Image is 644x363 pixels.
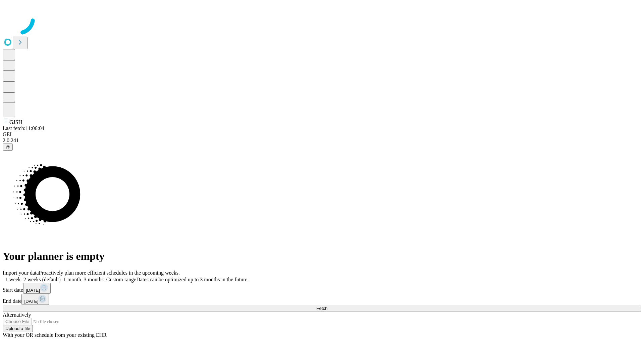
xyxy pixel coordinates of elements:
[3,325,33,332] button: Upload a file
[3,312,31,318] span: Alternatively
[21,294,49,305] button: [DATE]
[63,277,81,282] span: 1 month
[5,277,21,282] span: 1 week
[3,283,641,294] div: Start date
[84,277,104,282] span: 3 months
[3,305,641,312] button: Fetch
[3,294,641,305] div: End date
[3,131,641,137] div: GEI
[136,277,249,282] span: Dates can be optimized up to 3 months in the future.
[3,270,39,276] span: Import your data
[24,299,38,304] span: [DATE]
[9,119,22,125] span: GJSH
[106,277,136,282] span: Custom range
[3,332,107,338] span: With your OR schedule from your existing EHR
[3,137,641,144] div: 2.0.241
[5,145,10,150] span: @
[3,250,641,263] h1: Your planner is empty
[3,125,44,131] span: Last fetch: 11:06:04
[26,288,40,293] span: [DATE]
[3,144,13,151] button: @
[39,270,180,276] span: Proactively plan more efficient schedules in the upcoming weeks.
[23,283,51,294] button: [DATE]
[316,306,327,311] span: Fetch
[23,277,61,282] span: 2 weeks (default)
